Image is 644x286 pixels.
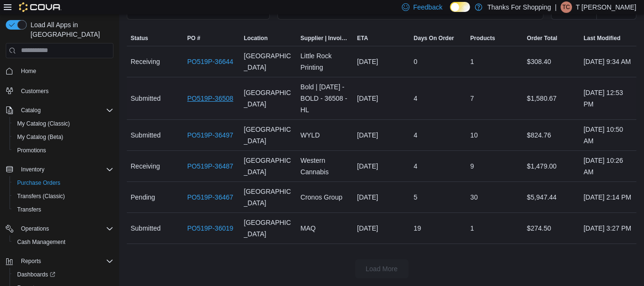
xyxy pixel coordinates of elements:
span: 0 [414,56,418,67]
button: Transfers [10,203,117,216]
span: Cash Management [13,236,113,248]
div: [DATE] [353,188,410,207]
a: Cash Management [13,236,69,248]
div: $308.40 [523,52,580,71]
div: Cronos Group [296,188,353,207]
div: [DATE] 10:50 AM [580,120,636,150]
span: Load More [366,264,398,274]
button: Promotions [10,144,117,157]
span: Home [17,65,113,77]
span: Transfers (Classic) [17,192,65,200]
span: [GEOGRAPHIC_DATA] [244,186,293,209]
button: Catalog [2,104,117,117]
button: Home [2,64,117,78]
p: Thanks For Shopping [487,1,551,13]
div: T Collum [561,1,572,13]
span: 10 [470,129,478,141]
button: Last Modified [580,31,636,46]
span: Submitted [131,93,161,104]
span: Supplier | Invoice Number [300,34,349,42]
div: $1,580.67 [523,89,580,108]
button: Transfers (Classic) [10,190,117,203]
span: [GEOGRAPHIC_DATA] [244,124,293,147]
span: Inventory [17,164,113,175]
span: Last Modified [583,34,620,42]
a: My Catalog (Beta) [13,131,67,143]
a: PO519P-36497 [187,129,234,141]
span: Feedback [413,2,442,12]
span: Dashboards [13,269,113,280]
div: [DATE] 2:14 PM [580,188,636,207]
button: My Catalog (Classic) [10,117,117,130]
a: Dashboards [10,268,117,281]
div: [DATE] [353,219,410,238]
button: Operations [17,223,53,234]
div: Western Cannabis [296,151,353,181]
span: Promotions [13,145,113,156]
button: ETA [353,31,410,46]
span: My Catalog (Classic) [17,120,70,127]
a: Dashboards [13,269,59,280]
span: My Catalog (Beta) [13,131,113,143]
button: Location [240,31,297,46]
div: WYLD [296,126,353,145]
span: 9 [470,160,474,172]
button: Cash Management [10,235,117,249]
span: 4 [414,93,418,104]
span: Catalog [17,105,113,116]
span: 4 [414,160,418,172]
span: [GEOGRAPHIC_DATA] [244,217,293,240]
a: Transfers (Classic) [13,191,69,202]
span: Submitted [131,222,161,234]
div: [DATE] 12:53 PM [580,83,636,114]
a: Purchase Orders [13,177,64,189]
button: Reports [2,254,117,268]
button: Purchase Orders [10,176,117,190]
button: Customers [2,84,117,97]
img: Cova [19,2,61,12]
div: MAQ [296,219,353,238]
div: [DATE] [353,52,410,71]
span: Dashboards [17,271,55,278]
span: Inventory [21,166,44,173]
span: Reports [21,257,41,265]
span: [GEOGRAPHIC_DATA] [244,50,293,73]
button: Days On Order [410,31,467,46]
div: [DATE] 10:26 AM [580,151,636,181]
span: 4 [414,129,418,141]
span: Products [470,34,495,42]
div: [DATE] [353,157,410,176]
span: Customers [21,87,49,95]
a: PO519P-36467 [187,191,234,203]
button: Products [467,31,523,46]
div: [DATE] [353,126,410,145]
button: Load More [355,259,409,278]
a: PO519P-36644 [187,56,234,67]
span: 1 [470,222,474,234]
p: | [555,1,557,13]
span: Promotions [17,147,46,154]
button: PO # [184,31,240,46]
span: [GEOGRAPHIC_DATA] [244,87,293,110]
button: My Catalog (Beta) [10,130,117,144]
span: Status [131,34,148,42]
button: Reports [17,255,45,267]
span: 5 [414,191,418,203]
div: [DATE] 3:27 PM [580,219,636,238]
span: Receiving [131,56,160,67]
button: Status [127,31,184,46]
a: My Catalog (Classic) [13,118,74,129]
div: $1,479.00 [523,157,580,176]
div: Little Rock Printing [296,46,353,77]
div: Bold | [DATE] - BOLD - 36508 - HL [296,77,353,119]
a: Transfers [13,204,45,215]
span: Purchase Orders [13,177,113,189]
div: $5,947.44 [523,188,580,207]
button: Inventory [17,164,48,175]
a: PO519P-36487 [187,160,234,172]
button: Operations [2,222,117,235]
span: 1 [470,56,474,67]
span: Operations [17,223,113,234]
a: Promotions [13,145,50,156]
